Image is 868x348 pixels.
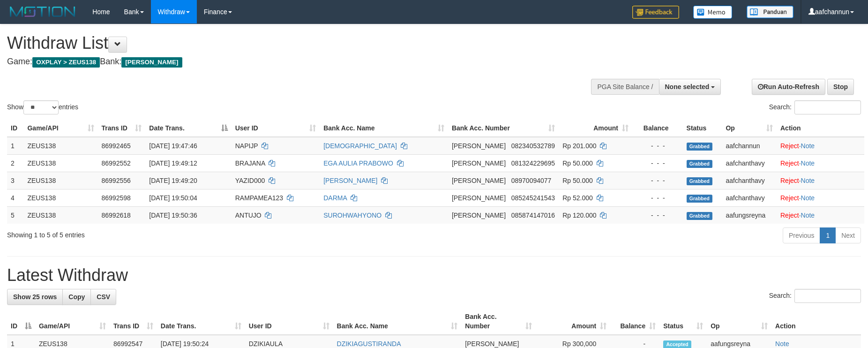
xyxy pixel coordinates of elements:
a: Note [775,340,789,348]
a: Next [835,227,861,243]
span: Copy 081324229695 to clipboard [511,159,555,167]
span: [DATE] 19:50:36 [149,212,197,219]
span: 86992598 [102,194,131,202]
span: [PERSON_NAME] [121,57,182,68]
th: User ID: activate to sort column ascending [232,120,320,137]
a: EGA AULIA PRABOWO [323,159,393,167]
span: Copy 08970094077 to clipboard [511,177,552,184]
span: Rp 201.000 [562,142,596,150]
th: User ID: activate to sort column ascending [245,308,333,335]
th: Trans ID: activate to sort column ascending [110,308,157,335]
a: SUROHWAHYONO [323,212,382,219]
span: Rp 50.000 [562,159,593,167]
td: 3 [7,172,23,189]
th: Action [777,120,864,137]
td: 2 [7,154,23,172]
th: Op: activate to sort column ascending [722,120,777,137]
th: Bank Acc. Number: activate to sort column ascending [461,308,536,335]
a: [PERSON_NAME] [323,177,377,184]
span: [PERSON_NAME] [452,194,506,202]
span: 86992465 [102,142,131,150]
a: [DEMOGRAPHIC_DATA] [323,142,397,150]
span: [DATE] 19:50:04 [149,194,197,202]
span: [DATE] 19:49:20 [149,177,197,184]
span: YAZID000 [235,177,265,184]
img: Feedback.jpg [632,6,679,19]
div: Showing 1 to 5 of 5 entries [7,227,355,240]
a: Reject [780,212,799,219]
td: ZEUS138 [23,137,97,155]
th: Bank Acc. Name: activate to sort column ascending [333,308,462,335]
span: Show 25 rows [13,293,57,301]
span: OXPLAY > ZEUS138 [32,57,100,68]
td: aafungsreyna [722,206,777,224]
th: ID: activate to sort column descending [7,308,35,335]
th: Balance [632,120,683,137]
span: Grabbed [687,177,713,185]
td: aafchanthavy [722,189,777,206]
span: [PERSON_NAME] [452,212,506,219]
a: Reject [780,177,799,184]
th: ID [7,120,23,137]
a: Stop [827,79,854,95]
th: Date Trans.: activate to sort column descending [145,120,231,137]
span: Grabbed [687,160,713,168]
a: Previous [783,227,820,243]
td: ZEUS138 [23,172,97,189]
div: - - - [636,193,679,203]
span: Copy 082340532789 to clipboard [511,142,555,150]
label: Search: [769,289,861,303]
label: Search: [769,100,861,114]
span: [PERSON_NAME] [452,159,506,167]
th: Game/API: activate to sort column ascending [35,308,110,335]
th: Trans ID: activate to sort column ascending [98,120,146,137]
span: None selected [665,83,710,91]
img: panduan.png [747,6,793,18]
label: Show entries [7,100,78,114]
th: Action [771,308,861,335]
div: - - - [636,141,679,151]
th: Bank Acc. Number: activate to sort column ascending [448,120,559,137]
button: None selected [659,79,721,95]
a: Reject [780,159,799,167]
a: DARMA [323,194,347,202]
span: [DATE] 19:49:12 [149,159,197,167]
span: 86992552 [102,159,131,167]
a: Show 25 rows [7,289,63,305]
img: MOTION_logo.png [7,5,78,19]
a: Reject [780,194,799,202]
span: Rp 120.000 [562,212,596,219]
th: Game/API: activate to sort column ascending [23,120,97,137]
th: Date Trans.: activate to sort column ascending [157,308,245,335]
th: Balance: activate to sort column ascending [610,308,659,335]
a: Note [801,194,815,202]
a: 1 [820,227,836,243]
td: ZEUS138 [23,154,97,172]
span: Copy 085874147016 to clipboard [511,212,555,219]
div: - - - [636,159,679,168]
span: Grabbed [687,195,713,203]
td: · [777,172,864,189]
th: Amount: activate to sort column ascending [536,308,610,335]
th: Bank Acc. Name: activate to sort column ascending [320,120,448,137]
a: DZIKIAGUSTIRANDA [337,340,401,348]
td: · [777,154,864,172]
td: ZEUS138 [23,189,97,206]
span: Grabbed [687,212,713,220]
input: Search: [794,289,861,303]
a: Note [801,177,815,184]
td: aafchanthavy [722,154,777,172]
a: Note [801,212,815,219]
span: Copy 085245241543 to clipboard [511,194,555,202]
a: Reject [780,142,799,150]
span: 86992556 [102,177,131,184]
th: Status: activate to sort column ascending [659,308,707,335]
span: [DATE] 19:47:46 [149,142,197,150]
td: 5 [7,206,23,224]
td: · [777,189,864,206]
div: PGA Site Balance / [591,79,658,95]
a: Copy [62,289,91,305]
th: Status [683,120,722,137]
a: Note [801,159,815,167]
span: [PERSON_NAME] [452,177,506,184]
